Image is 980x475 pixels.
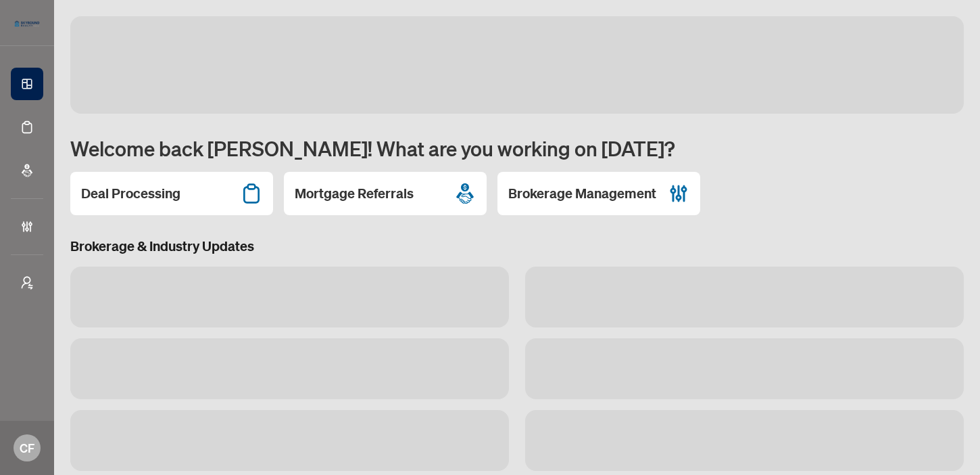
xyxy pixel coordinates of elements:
[11,17,43,30] img: logo
[295,184,414,203] h2: Mortgage Referrals
[20,276,34,290] span: user-switch
[20,438,34,457] span: CF
[70,135,964,161] h1: Welcome back [PERSON_NAME]! What are you working on [DATE]?
[508,184,656,203] h2: Brokerage Management
[81,184,180,203] h2: Deal Processing
[70,237,964,256] h3: Brokerage & Industry Updates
